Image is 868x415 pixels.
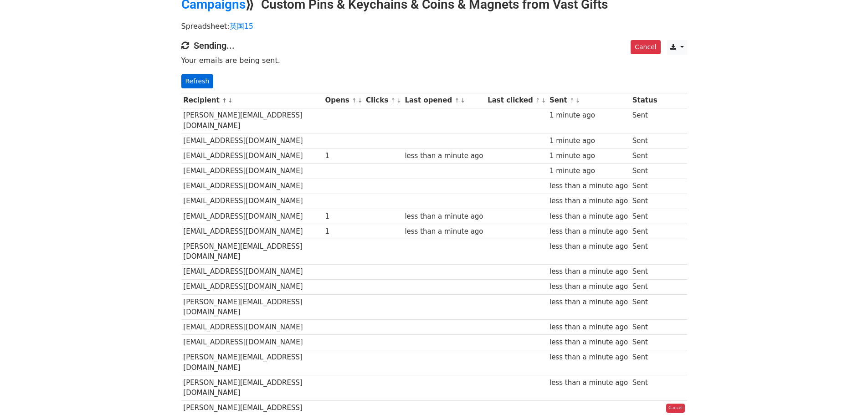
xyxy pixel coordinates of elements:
[630,209,659,224] td: Sent
[454,97,459,104] a: ↑
[323,93,364,108] th: Opens
[550,166,628,176] div: 1 minute ago
[550,378,628,388] div: less than a minute ago
[358,97,363,104] a: ↓
[631,40,660,54] a: Cancel
[403,93,486,108] th: Last opened
[181,264,323,279] td: [EMAIL_ADDRESS][DOMAIN_NAME]
[550,136,628,146] div: 1 minute ago
[352,97,357,104] a: ↑
[550,297,628,307] div: less than a minute ago
[222,97,227,104] a: ↑
[630,350,659,375] td: Sent
[550,282,628,292] div: less than a minute ago
[181,239,323,264] td: [PERSON_NAME][EMAIL_ADDRESS][DOMAIN_NAME]
[630,335,659,350] td: Sent
[181,74,214,88] a: Refresh
[550,322,628,333] div: less than a minute ago
[630,179,659,194] td: Sent
[630,149,659,164] td: Sent
[630,320,659,335] td: Sent
[550,266,628,277] div: less than a minute ago
[390,97,395,104] a: ↑
[550,226,628,237] div: less than a minute ago
[822,371,868,415] div: 聊天小组件
[181,209,323,224] td: [EMAIL_ADDRESS][DOMAIN_NAME]
[181,350,323,375] td: [PERSON_NAME][EMAIL_ADDRESS][DOMAIN_NAME]
[550,110,628,121] div: 1 minute ago
[405,211,483,222] div: less than a minute ago
[181,279,323,294] td: [EMAIL_ADDRESS][DOMAIN_NAME]
[228,97,233,104] a: ↓
[630,224,659,239] td: Sent
[630,194,659,209] td: Sent
[181,149,323,164] td: [EMAIL_ADDRESS][DOMAIN_NAME]
[181,93,323,108] th: Recipient
[181,40,687,51] h4: Sending...
[630,108,659,133] td: Sent
[325,151,361,161] div: 1
[570,97,575,104] a: ↑
[630,93,659,108] th: Status
[325,226,361,237] div: 1
[575,97,580,104] a: ↓
[822,371,868,415] iframe: Chat Widget
[630,164,659,179] td: Sent
[550,241,628,252] div: less than a minute ago
[405,226,483,237] div: less than a minute ago
[550,337,628,348] div: less than a minute ago
[535,97,540,104] a: ↑
[550,211,628,222] div: less than a minute ago
[405,151,483,161] div: less than a minute ago
[181,133,323,149] td: [EMAIL_ADDRESS][DOMAIN_NAME]
[181,294,323,320] td: [PERSON_NAME][EMAIL_ADDRESS][DOMAIN_NAME]
[181,21,687,31] p: Spreadsheet:
[550,181,628,191] div: less than a minute ago
[364,93,402,108] th: Clicks
[460,97,465,104] a: ↓
[181,179,323,194] td: [EMAIL_ADDRESS][DOMAIN_NAME]
[181,320,323,335] td: [EMAIL_ADDRESS][DOMAIN_NAME]
[181,164,323,179] td: [EMAIL_ADDRESS][DOMAIN_NAME]
[630,133,659,149] td: Sent
[666,404,685,413] a: Cancel
[630,279,659,294] td: Sent
[181,56,687,65] p: Your emails are being sent.
[630,239,659,264] td: Sent
[630,375,659,401] td: Sent
[630,264,659,279] td: Sent
[181,335,323,350] td: [EMAIL_ADDRESS][DOMAIN_NAME]
[630,294,659,320] td: Sent
[181,194,323,209] td: [EMAIL_ADDRESS][DOMAIN_NAME]
[181,375,323,401] td: [PERSON_NAME][EMAIL_ADDRESS][DOMAIN_NAME]
[181,108,323,133] td: [PERSON_NAME][EMAIL_ADDRESS][DOMAIN_NAME]
[550,352,628,363] div: less than a minute ago
[396,97,401,104] a: ↓
[181,224,323,239] td: [EMAIL_ADDRESS][DOMAIN_NAME]
[485,93,547,108] th: Last clicked
[550,151,628,161] div: 1 minute ago
[230,22,253,31] a: 英国15
[541,97,546,104] a: ↓
[547,93,630,108] th: Sent
[550,196,628,206] div: less than a minute ago
[325,211,361,222] div: 1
